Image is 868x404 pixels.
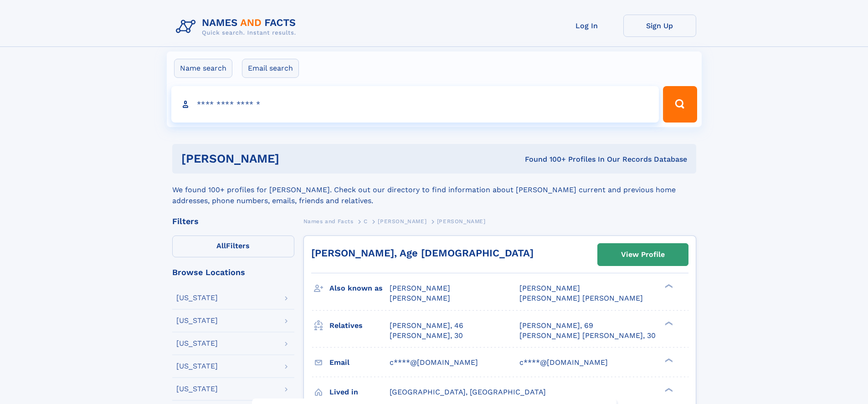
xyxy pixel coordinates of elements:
span: All [216,241,226,250]
div: Filters [172,217,294,225]
div: [US_STATE] [176,294,218,302]
div: [US_STATE] [176,340,218,347]
span: [PERSON_NAME] [378,218,426,225]
div: Found 100+ Profiles In Our Records Database [402,154,687,164]
a: View Profile [598,244,688,266]
h3: Also known as [329,281,390,296]
label: Filters [172,235,294,257]
div: [US_STATE] [176,363,218,370]
div: [US_STATE] [176,385,218,393]
input: search input [171,86,659,123]
h1: [PERSON_NAME] [181,153,402,164]
label: Email search [242,59,299,78]
a: [PERSON_NAME] [378,215,426,227]
div: [US_STATE] [176,317,218,324]
a: Names and Facts [303,215,354,227]
div: Browse Locations [172,268,294,276]
h3: Email [329,355,390,370]
h3: Relatives [329,318,390,333]
a: Log In [550,15,623,37]
img: Logo Names and Facts [172,15,303,39]
span: [PERSON_NAME] [437,218,486,225]
span: [GEOGRAPHIC_DATA], [GEOGRAPHIC_DATA] [390,388,546,396]
div: ❯ [663,283,673,289]
span: [PERSON_NAME] [390,294,450,302]
div: ❯ [663,357,673,363]
div: ❯ [663,387,673,393]
a: [PERSON_NAME], 30 [390,331,463,341]
label: Name search [174,59,232,78]
button: Search Button [663,86,697,123]
span: C [364,218,368,225]
div: ❯ [663,320,673,326]
a: C [364,215,368,227]
a: [PERSON_NAME], 69 [519,321,593,331]
span: [PERSON_NAME] [390,284,450,292]
a: Sign Up [623,15,696,37]
span: [PERSON_NAME] [PERSON_NAME] [519,294,643,302]
a: [PERSON_NAME], 46 [390,321,463,331]
div: View Profile [621,244,665,265]
a: [PERSON_NAME] [PERSON_NAME], 30 [519,331,656,341]
a: [PERSON_NAME], Age [DEMOGRAPHIC_DATA] [311,247,534,259]
span: [PERSON_NAME] [519,284,580,292]
h3: Lived in [329,384,390,400]
div: We found 100+ profiles for [PERSON_NAME]. Check out our directory to find information about [PERS... [172,174,696,206]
